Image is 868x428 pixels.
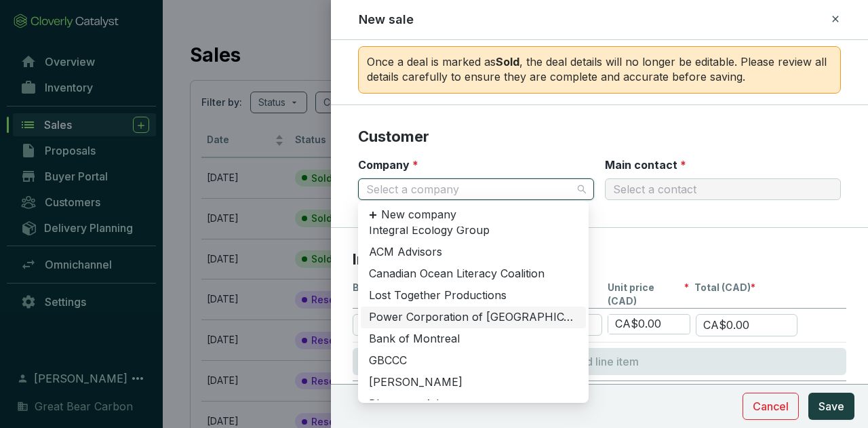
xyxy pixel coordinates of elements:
[694,281,751,294] span: Total (CAD)
[358,46,841,93] div: Once a deal is marked as , the deal details will no longer be editable. Please review all details...
[369,397,578,412] div: Bluewater Adventures
[361,393,586,415] div: Bluewater Adventures
[361,263,586,285] div: Canadian Ocean Literacy Coalition
[361,307,586,328] div: Power Corporation of Canada
[496,55,519,69] b: Sold
[359,11,414,28] h2: New sale
[353,281,515,308] p: Batch
[353,250,846,270] p: Inventory
[743,393,799,420] button: Cancel
[818,398,844,414] span: Save
[369,267,578,281] div: Canadian Ocean Literacy Coalition
[369,245,578,260] div: ACM Advisors
[361,350,586,372] div: GBCCC
[361,220,586,241] div: Integral Ecology Group
[369,288,578,303] div: Lost Together Productions
[358,157,418,172] label: Company
[361,328,586,350] div: Bank of Montreal
[369,332,578,347] div: Bank of Montreal
[361,203,586,227] div: New company
[369,375,578,390] div: [PERSON_NAME]
[808,393,854,420] button: Save
[361,241,586,263] div: ACM Advisors
[753,398,789,414] span: Cancel
[369,223,578,238] div: Integral Ecology Group
[361,372,586,393] div: John Neilson
[369,353,578,368] div: GBCCC
[381,208,456,222] p: New company
[358,127,841,147] p: Customer
[361,285,586,307] div: Lost Together Productions
[605,157,686,172] label: Main contact
[353,348,846,375] button: + Add line item
[608,281,684,308] span: Unit price (CAD)
[369,310,578,325] div: Power Corporation of [GEOGRAPHIC_DATA]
